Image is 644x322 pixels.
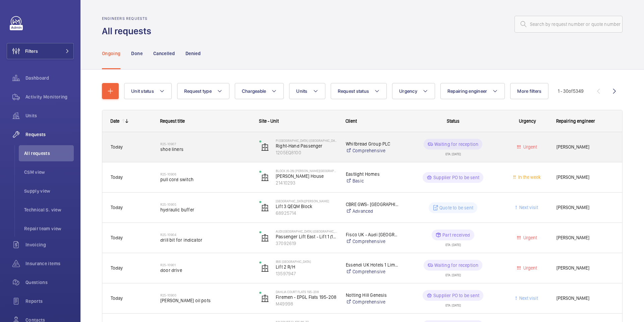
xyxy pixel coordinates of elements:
[261,173,269,182] img: elevator.svg
[261,264,269,272] img: elevator.svg
[160,176,251,183] span: pull cord switch
[346,140,399,147] p: Whitbread Group PLC
[346,238,399,245] a: Comprehensive
[346,261,399,268] p: Essendi UK Hotels 1 Limited
[24,169,74,175] span: CSM view
[25,48,38,54] span: Filters
[25,112,74,119] span: Units
[434,262,479,269] p: Waiting for reception
[276,229,337,233] p: Audi [GEOGRAPHIC_DATA] ([GEOGRAPHIC_DATA])
[515,16,623,33] input: Search by request number or quote number
[185,50,201,57] p: Denied
[522,265,537,271] span: Urgent
[346,201,399,208] p: CBRE GWS- [GEOGRAPHIC_DATA] ([GEOGRAPHIC_DATA][PERSON_NAME])
[569,88,573,94] span: of
[346,231,399,238] p: Fisco UK - Audi [GEOGRAPHIC_DATA]
[433,292,479,299] p: Supplier PO to be sent
[399,88,417,94] span: Urgency
[111,265,123,271] span: Today
[242,88,266,94] span: Chargeable
[556,264,614,272] span: [PERSON_NAME]
[276,199,337,203] p: [GEOGRAPHIC_DATA][PERSON_NAME]
[445,240,461,246] div: ETA: [DATE]
[556,118,595,124] span: Repairing engineer
[24,225,74,232] span: Repair team view
[276,240,337,247] p: 37092619
[276,179,337,186] p: 21410293
[276,233,337,240] p: Passenger Lift East - Lift 1 (10912899)
[153,50,175,57] p: Cancelled
[445,301,461,307] div: ETA: [DATE]
[160,233,251,237] h2: R25-10904
[110,118,119,124] div: Date
[160,263,251,267] h2: R25-10901
[259,118,279,124] span: Site - Unit
[111,235,123,240] span: Today
[25,260,74,267] span: Insurance items
[25,298,74,305] span: Reports
[346,298,399,305] a: Comprehensive
[276,259,337,264] p: IBIS [GEOGRAPHIC_DATA]
[440,83,505,99] button: Repairing engineer
[177,83,229,99] button: Request type
[439,204,473,211] p: Quote to be sent
[276,203,337,210] p: Lift 3 QEQM Block
[111,295,123,301] span: Today
[276,300,337,307] p: M49998
[346,268,399,275] a: Comprehensive
[160,237,251,243] span: drill bit for indicator
[160,267,251,274] span: door drive
[346,208,399,214] a: Advanced
[331,83,387,99] button: Request status
[276,149,337,156] p: 1205EQ8100
[160,142,251,146] h2: R25-10907
[276,264,337,270] p: Lift 2 R/H
[160,118,185,124] span: Request title
[346,292,399,298] p: Notting Hill Genesis
[111,174,123,180] span: Today
[24,150,74,157] span: All requests
[111,144,123,150] span: Today
[261,204,269,212] img: elevator.svg
[517,174,541,180] span: In the week
[434,141,479,148] p: Waiting for reception
[111,205,123,210] span: Today
[518,295,538,301] span: Next visit
[25,131,74,138] span: Requests
[102,16,155,21] h2: Engineers requests
[235,83,284,99] button: Chargeable
[102,25,155,37] h1: All requests
[261,143,269,151] img: elevator.svg
[24,206,74,213] span: Technical S. view
[276,210,337,216] p: 68925714
[445,150,461,156] div: ETA: [DATE]
[447,118,460,124] span: Status
[276,138,337,143] p: PI [GEOGRAPHIC_DATA] ([GEOGRAPHIC_DATA])
[442,232,470,238] p: Part received
[160,293,251,297] h2: R25-10900
[556,143,614,151] span: [PERSON_NAME]
[522,235,537,240] span: Urgent
[261,294,269,303] img: elevator.svg
[276,173,337,179] p: [PERSON_NAME] House
[25,279,74,286] span: Questions
[102,50,120,57] p: Ongoing
[346,177,399,184] a: Basic
[124,83,172,99] button: Unit status
[392,83,435,99] button: Urgency
[345,118,357,124] span: Client
[346,147,399,154] a: Comprehensive
[556,294,614,302] span: [PERSON_NAME]
[276,143,337,149] p: Right-Hand Passenger
[160,146,251,153] span: shoe liners
[433,174,479,181] p: Supplier PO to be sent
[276,294,337,300] p: Firemen - EPGL Flats 195-208
[160,297,251,304] span: [PERSON_NAME] oil pots
[160,206,251,213] span: hydraulic buffer
[346,171,399,177] p: Eastlight Homes
[276,169,337,173] p: Block (6-26) [PERSON_NAME][GEOGRAPHIC_DATA]
[558,89,584,93] span: 1 - 30 5349
[184,88,212,94] span: Request type
[518,205,538,210] span: Next visit
[296,88,307,94] span: Units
